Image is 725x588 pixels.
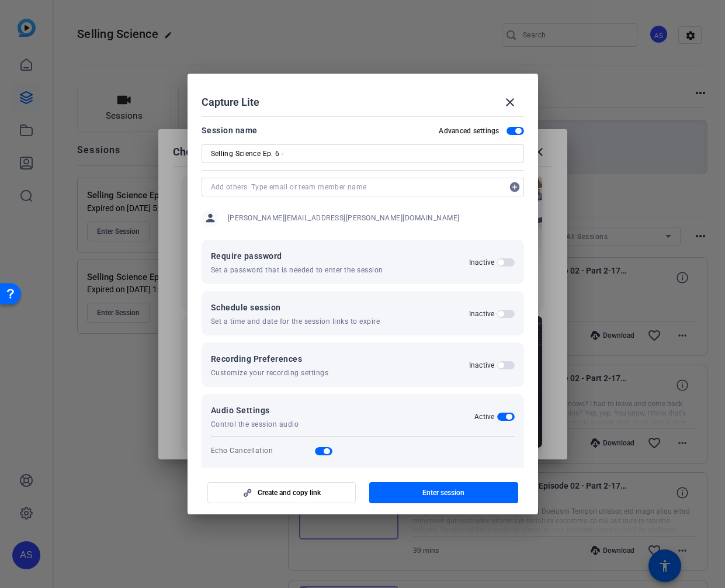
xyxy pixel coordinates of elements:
[505,178,524,196] button: Add
[228,213,460,223] span: [PERSON_NAME][EMAIL_ADDRESS][PERSON_NAME][DOMAIN_NAME]
[211,467,275,476] div: Noise Suppression
[503,95,517,109] mat-icon: close
[211,147,515,161] input: Enter Session Name
[211,420,299,429] span: Control the session audio
[469,309,495,319] h2: Inactive
[211,352,329,366] span: Recording Preferences
[202,209,219,227] mat-icon: person
[211,446,273,455] div: Echo Cancellation
[211,317,380,326] span: Set a time and date for the session links to expire
[258,488,321,497] span: Create and copy link
[202,123,258,137] div: Session name
[474,412,495,421] h2: Active
[211,180,503,194] input: Add others: Type email or team member name
[469,361,495,370] h2: Inactive
[211,368,329,378] span: Customize your recording settings
[211,249,383,263] span: Require password
[211,403,299,417] span: Audio Settings
[369,482,518,503] button: Enter session
[202,88,524,116] div: Capture Lite
[211,300,380,314] span: Schedule session
[439,126,499,136] h2: Advanced settings
[469,258,495,267] h2: Inactive
[207,482,356,503] button: Create and copy link
[211,265,383,275] span: Set a password that is needed to enter the session
[505,178,524,196] mat-icon: add_circle
[422,488,464,497] span: Enter session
